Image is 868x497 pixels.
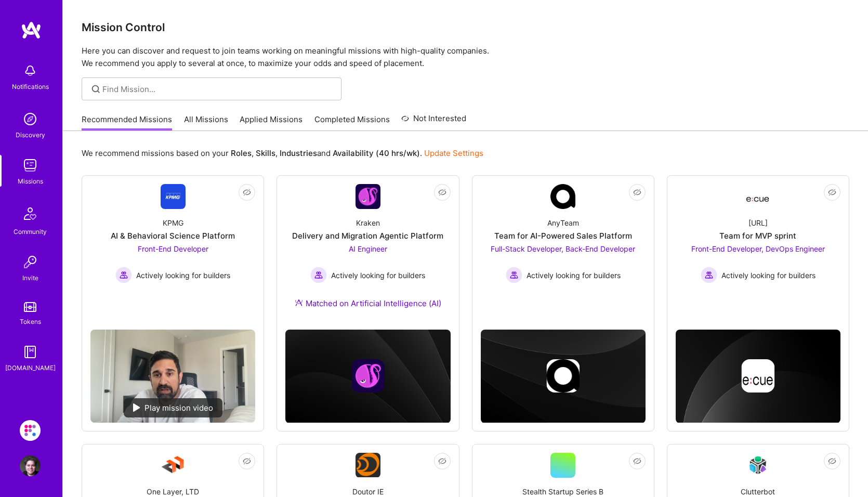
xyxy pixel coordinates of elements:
span: Actively looking for builders [331,270,425,281]
img: Actively looking for builders [310,267,327,283]
i: icon EyeClosed [633,457,641,465]
div: [DOMAIN_NAME] [5,362,56,373]
div: KPMG [163,217,183,228]
div: Matched on Artificial Intelligence (AI) [295,298,441,309]
div: Delivery and Migration Agentic Platform [292,230,443,241]
input: Find Mission... [102,84,334,95]
a: Applied Missions [240,114,303,131]
img: Company Logo [745,453,770,477]
a: Company LogoAnyTeamTeam for AI-Powered Sales PlatformFull-Stack Developer, Back-End Developer Act... [481,184,646,299]
i: icon EyeClosed [243,457,251,465]
img: teamwork [20,155,41,176]
img: Actively looking for builders [701,267,717,283]
span: Full-Stack Developer, Back-End Developer [491,244,635,253]
a: Company LogoKPMGAI & Behavioral Science PlatformFront-End Developer Actively looking for builders... [90,184,255,321]
img: No Mission [90,330,255,422]
img: cover [285,330,450,423]
span: AI Engineer [349,244,387,253]
img: Company Logo [161,184,186,209]
img: Actively looking for builders [115,267,132,283]
img: cover [676,330,840,423]
div: Team for AI-Powered Sales Platform [494,230,632,241]
p: Here you can discover and request to join teams working on meaningful missions with high-quality ... [82,45,849,70]
img: cover [481,330,646,423]
img: Company logo [351,359,385,393]
i: icon EyeClosed [243,188,251,197]
a: Company LogoKrakenDelivery and Migration Agentic PlatformAI Engineer Actively looking for builder... [285,184,450,321]
a: Recommended Missions [82,114,172,131]
span: Front-End Developer, DevOps Engineer [691,244,825,253]
img: Company Logo [745,187,770,206]
b: Skills [256,148,275,158]
img: bell [20,60,41,81]
p: We recommend missions based on your , , and . [82,148,483,159]
img: User Avatar [20,455,41,476]
img: Ateam Purple Icon [295,298,303,307]
a: Update Settings [424,148,483,158]
a: All Missions [184,114,228,131]
b: Roles [231,148,252,158]
span: Front-End Developer [138,244,208,253]
img: discovery [20,109,41,129]
div: Team for MVP sprint [719,230,796,241]
div: Discovery [16,129,45,140]
img: Company logo [741,359,774,393]
i: icon EyeClosed [633,188,641,197]
i: icon SearchGrey [90,83,102,95]
a: Not Interested [401,112,466,131]
h3: Mission Control [82,21,849,34]
span: Actively looking for builders [721,270,816,281]
div: Clutterbot [741,486,775,497]
img: Company logo [546,359,580,393]
img: Evinced: Learning portal and AI content generation [20,420,41,441]
div: Stealth Startup Series B [522,486,603,497]
div: Doutor IE [352,486,384,497]
img: Community [18,201,43,226]
div: AnyTeam [547,217,579,228]
div: Missions [18,176,43,187]
i: icon EyeClosed [828,188,836,197]
div: Play mission video [124,398,222,417]
img: Company Logo [356,453,380,477]
div: [URL] [748,217,768,228]
img: logo [21,21,42,40]
div: Notifications [12,81,49,92]
a: User Avatar [17,455,43,476]
a: Company Logo[URL]Team for MVP sprintFront-End Developer, DevOps Engineer Actively looking for bui... [676,184,840,299]
span: Actively looking for builders [136,270,230,281]
b: Industries [280,148,317,158]
div: One Layer, LTD [147,486,199,497]
a: Completed Missions [314,114,390,131]
i: icon EyeClosed [438,457,446,465]
img: play [133,403,140,412]
img: Actively looking for builders [506,267,522,283]
img: Company Logo [356,184,380,209]
b: Availability (40 hrs/wk) [333,148,420,158]
div: AI & Behavioral Science Platform [111,230,235,241]
div: Invite [22,272,38,283]
span: Actively looking for builders [527,270,621,281]
img: Invite [20,252,41,272]
i: icon EyeClosed [438,188,446,197]
img: guide book [20,342,41,362]
i: icon EyeClosed [828,457,836,465]
a: Evinced: Learning portal and AI content generation [17,420,43,441]
img: Company Logo [550,184,575,209]
img: tokens [24,302,36,312]
div: Tokens [20,316,41,327]
div: Kraken [356,217,380,228]
div: Community [14,226,47,237]
img: Company Logo [161,453,186,478]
